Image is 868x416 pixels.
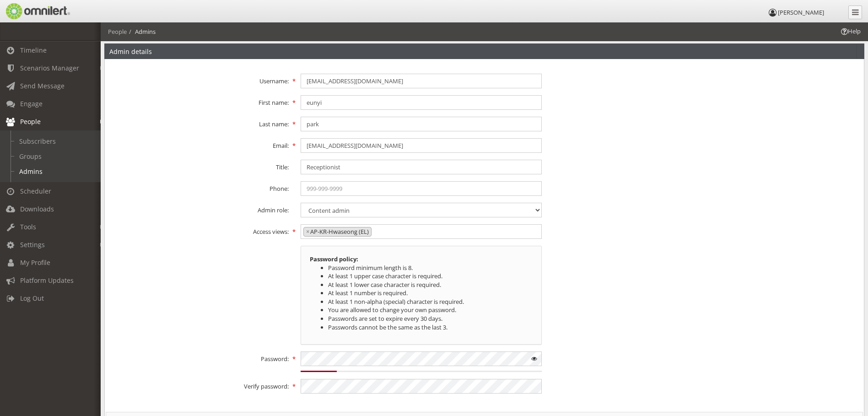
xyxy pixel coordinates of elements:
label: Phone: [105,181,295,193]
input: John [301,95,542,110]
a: Collapse Menu [848,5,862,19]
li: AP-KR-Hwaseong (EL) [303,227,372,237]
span: My Profile [20,258,50,267]
span: Help [21,6,39,15]
li: You are allowed to change your own password. [328,306,533,314]
input: Job title [301,160,542,174]
h2: Admin details [109,44,152,59]
strong: Password policy: [310,255,358,263]
img: Omnilert [5,3,70,19]
span: Platform Updates [20,276,74,285]
li: Password minimum length is 8. [328,264,533,272]
span: Settings [20,240,45,249]
label: Password: [105,351,295,363]
label: Email: [105,138,295,150]
label: Access views: [105,224,295,236]
span: Help [840,27,861,36]
span: Scheduler [20,187,51,195]
span: Send Message [20,81,65,90]
li: Passwords cannot be the same as the last 3. [328,323,533,332]
span: Timeline [20,46,47,54]
label: First name: [105,95,295,107]
li: At least 1 upper case character is required. [328,272,533,281]
li: At least 1 lower case character is required. [328,281,533,289]
label: Verify password: [105,379,295,391]
span: Scenarios Manager [20,64,79,72]
input: address@domain.com [301,138,542,153]
li: At least 1 number is required. [328,289,533,297]
span: [PERSON_NAME] [778,8,824,16]
label: Username: [105,74,295,86]
label: Admin role: [105,203,295,215]
span: Log Out [20,294,44,303]
li: Admins [127,27,156,36]
li: At least 1 non-alpha (special) character is required. [328,297,533,306]
label: Last name: [105,117,295,129]
input: Doe [301,117,542,131]
span: Tools [20,222,36,231]
li: Passwords are set to expire every 30 days. [328,314,533,323]
div: Weak [301,371,337,372]
a: Omnilert Website [5,3,85,19]
span: Downloads [20,205,54,213]
li: People [108,27,127,36]
input: Username [301,74,542,88]
span: × [306,227,309,236]
label: Title: [105,160,295,172]
input: 999-999-9999 [301,181,542,196]
span: Engage [20,99,43,108]
span: People [20,117,41,126]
